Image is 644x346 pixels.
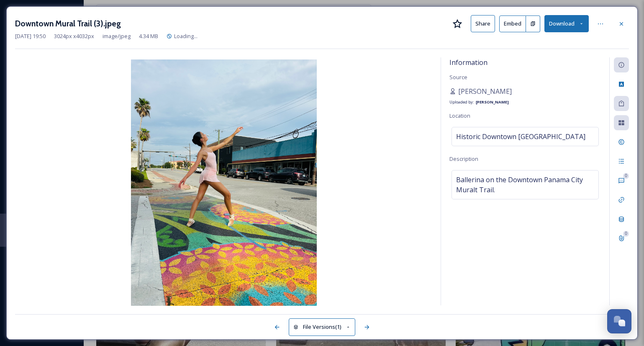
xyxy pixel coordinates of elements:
[15,32,46,40] span: [DATE] 19:50
[103,32,131,40] span: image/jpeg
[54,32,94,40] span: 3024 px x 4032 px
[456,132,585,142] span: Historic Downtown [GEOGRAPHIC_DATA]
[499,15,526,32] button: Embed
[15,18,121,30] h3: Downtown Mural Trail (3).jpeg
[471,15,495,32] button: Share
[544,15,589,32] button: Download
[476,99,509,105] strong: [PERSON_NAME]
[174,32,198,40] span: Loading...
[449,155,478,163] span: Description
[623,173,629,179] div: 0
[139,32,158,40] span: 4.34 MB
[623,231,629,237] div: 0
[15,59,432,307] img: Autumnmguldin%40gmail.com-E8437AB7-5CA0-49D1-BAF1-EC491D7A92F1.jpeg
[449,58,487,67] span: Information
[449,112,470,119] span: Location
[449,73,467,81] span: Source
[458,86,512,96] span: [PERSON_NAME]
[449,99,474,105] span: Uploaded by:
[456,175,594,195] span: Ballerina on the Downtown Panama City Muralt Trail.
[289,318,356,336] button: File Versions(1)
[607,309,631,333] button: Open Chat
